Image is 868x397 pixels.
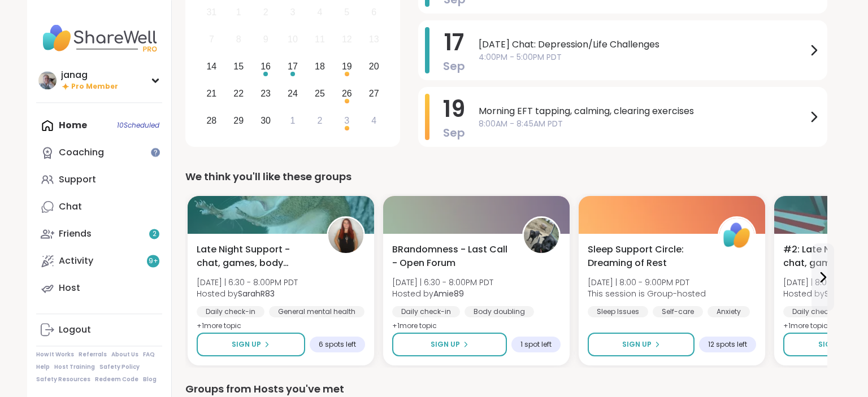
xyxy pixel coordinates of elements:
[236,32,241,47] div: 8
[288,32,298,47] div: 10
[199,55,224,79] div: Choose Sunday, September 14th, 2025
[315,59,325,74] div: 18
[254,28,278,52] div: Not available Tuesday, September 9th, 2025
[588,243,705,270] span: Sleep Support Circle: Dreaming of Rest
[288,59,298,74] div: 17
[479,118,807,130] span: 8:00AM - 8:45AM PDT
[335,108,359,133] div: Choose Friday, October 3rd, 2025
[36,316,162,343] a: Logout
[369,32,379,47] div: 13
[36,18,162,58] img: ShareWell Nav Logo
[281,55,305,79] div: Choose Wednesday, September 17th, 2025
[263,32,268,47] div: 9
[254,1,278,25] div: Not available Tuesday, September 2nd, 2025
[36,274,162,302] a: Host
[281,28,305,52] div: Not available Wednesday, September 10th, 2025
[36,376,90,383] a: Safety Resources
[197,288,298,299] span: Hosted by
[206,59,216,74] div: 14
[197,277,298,288] span: [DATE] | 6:30 - 8:00PM PDT
[254,55,278,79] div: Choose Tuesday, September 16th, 2025
[54,363,95,371] a: Host Training
[71,82,118,91] span: Pro Member
[308,28,332,52] div: Not available Thursday, September 11th, 2025
[209,32,214,47] div: 7
[79,351,107,359] a: Referrals
[199,108,224,133] div: Choose Sunday, September 28th, 2025
[185,169,827,185] div: We think you'll like these groups
[281,108,305,133] div: Choose Wednesday, October 1st, 2025
[369,59,379,74] div: 20
[431,339,460,350] span: Sign Up
[362,55,386,79] div: Choose Saturday, September 20th, 2025
[317,113,322,128] div: 2
[281,81,305,106] div: Choose Wednesday, September 24th, 2025
[261,86,271,101] div: 23
[59,200,82,213] div: Chat
[342,86,352,101] div: 26
[59,228,92,240] div: Friends
[59,282,80,294] div: Host
[151,147,160,156] iframe: Spotlight
[227,1,251,25] div: Not available Monday, September 1st, 2025
[371,113,376,128] div: 4
[335,28,359,52] div: Not available Friday, September 12th, 2025
[95,376,138,383] a: Redeem Code
[269,306,364,317] div: General mental health
[153,229,157,239] span: 2
[238,288,275,299] b: SarahR83
[227,108,251,133] div: Choose Monday, September 29th, 2025
[392,277,493,288] span: [DATE] | 6:30 - 8:00PM PDT
[233,113,244,128] div: 29
[479,38,807,51] span: [DATE] Chat: Depression/Life Challenges
[708,340,747,349] span: 12 spots left
[197,243,314,270] span: Late Night Support - chat, games, body double
[588,277,706,288] span: [DATE] | 8:00 - 9:00PM PDT
[443,93,465,125] span: 19
[261,59,271,74] div: 16
[308,1,332,25] div: Not available Thursday, September 4th, 2025
[143,376,157,383] a: Blog
[783,306,851,317] div: Daily check-in
[362,28,386,52] div: Not available Saturday, September 13th, 2025
[719,218,754,253] img: ShareWell
[317,5,322,20] div: 4
[319,340,356,349] span: 6 spots left
[335,1,359,25] div: Not available Friday, September 5th, 2025
[369,86,379,101] div: 27
[197,333,305,356] button: Sign Up
[465,306,534,317] div: Body doubling
[233,59,244,74] div: 15
[199,81,224,106] div: Choose Sunday, September 21st, 2025
[254,81,278,106] div: Choose Tuesday, September 23rd, 2025
[206,5,216,20] div: 31
[290,113,296,128] div: 1
[36,220,162,247] a: Friends2
[206,86,216,101] div: 21
[290,5,296,20] div: 3
[185,381,827,397] div: Groups from Hosts you've met
[818,339,848,350] span: Sign Up
[227,81,251,106] div: Choose Monday, September 22nd, 2025
[362,108,386,133] div: Choose Saturday, October 4th, 2025
[227,28,251,52] div: Not available Monday, September 8th, 2025
[263,5,268,20] div: 2
[59,255,93,267] div: Activity
[362,1,386,25] div: Not available Saturday, September 6th, 2025
[36,351,74,359] a: How It Works
[443,125,465,141] span: Sep
[233,86,244,101] div: 22
[59,173,96,186] div: Support
[36,247,162,274] a: Activity9+
[199,1,224,25] div: Not available Sunday, August 31st, 2025
[36,166,162,193] a: Support
[342,32,352,47] div: 12
[261,113,271,128] div: 30
[708,306,750,317] div: Anxiety
[392,243,510,270] span: BRandomness - Last Call - Open Forum
[344,5,349,20] div: 5
[371,5,376,20] div: 6
[335,55,359,79] div: Choose Friday, September 19th, 2025
[308,81,332,106] div: Choose Thursday, September 25th, 2025
[479,51,807,63] span: 4:00PM - 5:00PM PDT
